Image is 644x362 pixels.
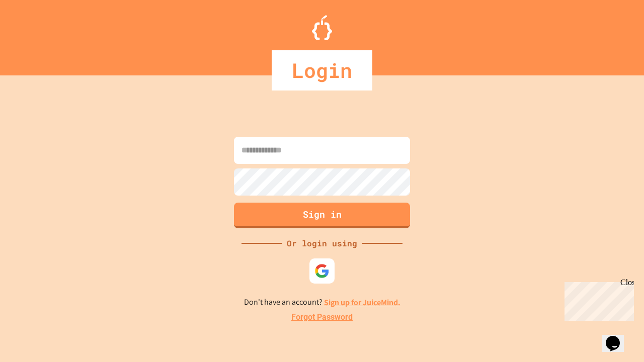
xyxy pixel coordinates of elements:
img: Logo.svg [312,15,332,40]
a: Sign up for JuiceMind. [324,297,400,308]
a: Forgot Password [291,311,353,323]
iframe: chat widget [602,322,634,352]
button: Sign in [234,203,410,228]
iframe: chat widget [560,278,634,321]
div: Login [272,50,372,90]
p: Don't have an account? [244,296,400,309]
div: Chat with us now!Close [4,4,69,64]
img: google-icon.svg [314,263,330,279]
div: Or login using [282,237,362,249]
